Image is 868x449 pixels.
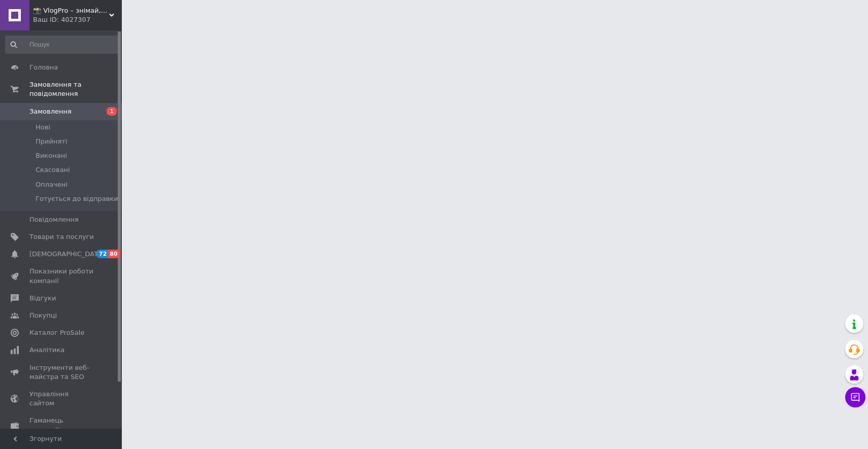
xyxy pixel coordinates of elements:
[29,416,94,434] span: Гаманець компанії
[36,180,68,189] span: Оплачені
[29,232,94,241] span: Товари та послуги
[29,250,105,259] span: [DEMOGRAPHIC_DATA]
[845,387,865,407] button: Чат з покупцем
[36,165,70,175] span: Скасовані
[29,328,84,337] span: Каталог ProSale
[29,363,94,382] span: Інструменти веб-майстра та SEO
[36,151,67,160] span: Виконані
[96,250,108,258] span: 72
[29,311,57,320] span: Покупці
[36,194,118,203] span: Готується до відправки
[5,36,120,54] input: Пошук
[29,63,58,72] span: Головна
[36,123,50,132] span: Нові
[29,294,56,303] span: Відгуки
[29,346,64,355] span: Аналітика
[33,6,109,15] span: 📸 VlogPro – знімай, редагуй, вражай!
[36,137,67,146] span: Прийняті
[108,250,120,258] span: 80
[29,107,72,116] span: Замовлення
[29,215,79,224] span: Повідомлення
[29,80,122,98] span: Замовлення та повідомлення
[29,267,94,285] span: Показники роботи компанії
[107,107,117,116] span: 1
[33,15,122,24] div: Ваш ID: 4027307
[29,390,94,408] span: Управління сайтом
